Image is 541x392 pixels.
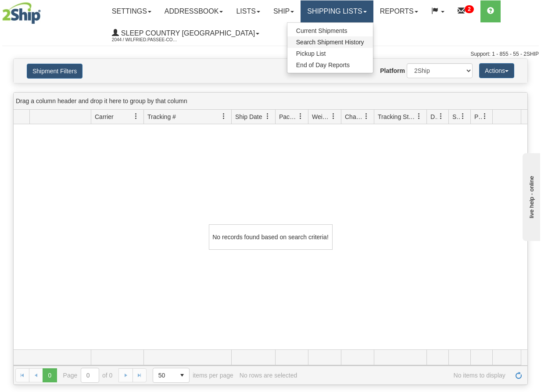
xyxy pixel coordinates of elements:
a: Refresh [512,368,526,382]
span: Sleep Country [GEOGRAPHIC_DATA] [119,29,255,37]
span: Delivery Status [430,112,438,121]
span: Carrier [95,112,114,121]
label: Platform [380,66,405,75]
span: items per page [153,368,233,383]
button: Shipment Filters [27,64,82,79]
a: 2 [451,0,480,22]
a: Pickup Status filter column settings [477,109,492,124]
a: Search Shipment History [287,36,373,48]
a: Tracking Status filter column settings [412,109,426,124]
span: Page of 0 [63,368,113,383]
span: End of Day Reports [296,61,350,68]
a: Pickup List [287,48,373,59]
span: Packages [279,112,297,121]
iframe: chat widget [521,151,540,241]
a: Reports [373,0,425,22]
div: Support: 1 - 855 - 55 - 2SHIP [2,50,539,58]
a: Current Shipments [287,25,373,36]
span: Page 0 [43,368,57,382]
a: Tracking # filter column settings [216,109,231,124]
span: 2044 / Wilfried.Passee-Coutrin [112,36,178,44]
span: Search Shipment History [296,39,364,46]
span: Page sizes drop down [153,368,190,383]
span: No items to display [303,372,505,379]
div: live help - online [7,7,81,14]
a: Addressbook [158,0,230,22]
a: Charge filter column settings [359,109,374,124]
img: logo2044.jpg [2,2,41,24]
span: Tracking # [147,112,176,121]
a: Shipment Issues filter column settings [455,109,470,124]
a: Delivery Status filter column settings [434,109,448,124]
span: Current Shipments [296,27,348,34]
span: select [175,368,189,382]
span: Ship Date [235,112,262,121]
a: Ship Date filter column settings [260,109,275,124]
span: Shipment Issues [452,112,460,121]
sup: 2 [465,5,474,13]
span: Pickup Status [474,112,482,121]
span: Tracking Status [378,112,416,121]
a: Packages filter column settings [293,109,308,124]
button: Actions [479,63,514,78]
span: Charge [345,112,363,121]
div: No rows are selected [240,372,297,379]
span: Pickup List [296,50,326,57]
a: Shipping lists [301,0,373,22]
span: Weight [312,112,330,121]
a: Lists [229,0,266,22]
a: End of Day Reports [287,59,373,71]
div: grid grouping header [14,93,527,110]
a: Settings [105,0,158,22]
a: Sleep Country [GEOGRAPHIC_DATA] 2044 / Wilfried.Passee-Coutrin [105,22,266,44]
a: Ship [267,0,301,22]
span: 50 [158,371,170,380]
div: No records found based on search criteria! [209,224,333,250]
a: Carrier filter column settings [129,109,143,124]
a: Weight filter column settings [326,109,341,124]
